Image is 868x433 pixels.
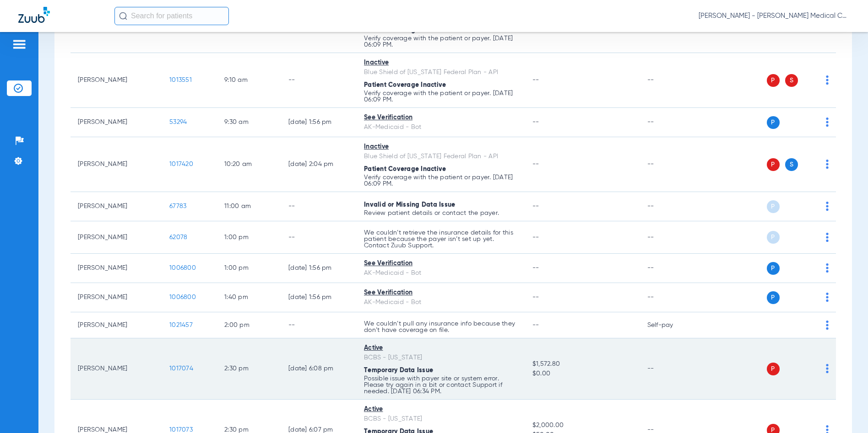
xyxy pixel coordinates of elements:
[364,375,518,395] p: Possible issue with payer site or system error. Please try again in a bit or contact Support if n...
[169,265,196,271] span: 1006800
[217,53,281,108] td: 9:10 AM
[767,291,780,304] span: P
[532,161,539,167] span: --
[767,231,780,244] span: P
[281,137,357,192] td: [DATE] 2:04 PM
[364,113,518,123] div: See Verification
[281,283,357,312] td: [DATE] 1:56 PM
[640,53,702,108] td: --
[364,27,446,33] span: Patient Coverage Inactive
[364,298,518,307] div: AK-Medicaid - Bot
[364,288,518,298] div: See Verification
[281,221,357,254] td: --
[217,283,281,312] td: 1:40 PM
[640,312,702,338] td: Self-pay
[532,77,539,83] span: --
[826,202,829,211] img: group-dot-blue.svg
[767,116,780,129] span: P
[532,119,539,125] span: --
[364,210,518,216] p: Review patient details or contact the payer.
[532,234,539,241] span: --
[826,263,829,273] img: group-dot-blue.svg
[364,142,518,152] div: Inactive
[119,12,127,20] img: Search Icon
[71,338,162,400] td: [PERSON_NAME]
[364,405,518,414] div: Active
[364,367,433,374] span: Temporary Data Issue
[822,389,868,433] iframe: Chat Widget
[767,363,780,375] span: P
[364,152,518,161] div: Blue Shield of [US_STATE] Federal Plan - API
[767,200,780,213] span: P
[640,192,702,221] td: --
[532,265,539,271] span: --
[217,338,281,400] td: 2:30 PM
[532,421,633,430] span: $2,000.00
[364,343,518,353] div: Active
[364,123,518,132] div: AK-Medicaid - Bot
[169,294,196,300] span: 1006800
[217,312,281,338] td: 2:00 PM
[640,221,702,254] td: --
[281,312,357,338] td: --
[169,234,187,241] span: 62078
[18,7,50,23] img: Zuub Logo
[217,137,281,192] td: 10:20 AM
[640,283,702,312] td: --
[217,254,281,283] td: 1:00 PM
[281,192,357,221] td: --
[169,365,193,372] span: 1017074
[640,338,702,400] td: --
[114,7,229,25] input: Search for patients
[826,118,829,127] img: group-dot-blue.svg
[532,369,633,379] span: $0.00
[767,262,780,275] span: P
[71,53,162,108] td: [PERSON_NAME]
[364,166,446,172] span: Patient Coverage Inactive
[71,221,162,254] td: [PERSON_NAME]
[364,230,518,249] p: We couldn’t retrieve the insurance details for this patient because the payer isn’t set up yet. C...
[364,202,455,208] span: Invalid or Missing Data Issue
[826,160,829,169] img: group-dot-blue.svg
[364,90,518,103] p: Verify coverage with the patient or payer. [DATE] 06:09 PM.
[71,254,162,283] td: [PERSON_NAME]
[785,74,798,87] span: S
[217,108,281,137] td: 9:30 AM
[767,158,780,171] span: P
[640,137,702,192] td: --
[364,58,518,68] div: Inactive
[364,35,518,48] p: Verify coverage with the patient or payer. [DATE] 06:09 PM.
[364,174,518,187] p: Verify coverage with the patient or payer. [DATE] 06:09 PM.
[281,338,357,400] td: [DATE] 6:08 PM
[364,82,446,88] span: Patient Coverage Inactive
[364,414,518,424] div: BCBS - [US_STATE]
[71,137,162,192] td: [PERSON_NAME]
[71,192,162,221] td: [PERSON_NAME]
[169,119,187,125] span: 53294
[71,312,162,338] td: [PERSON_NAME]
[767,74,780,87] span: P
[71,283,162,312] td: [PERSON_NAME]
[281,53,357,108] td: --
[532,294,539,300] span: --
[281,108,357,137] td: [DATE] 1:56 PM
[640,108,702,137] td: --
[364,353,518,363] div: BCBS - [US_STATE]
[217,221,281,254] td: 1:00 PM
[532,322,539,328] span: --
[71,108,162,137] td: [PERSON_NAME]
[364,321,518,333] p: We couldn’t pull any insurance info because they don’t have coverage on file.
[826,293,829,302] img: group-dot-blue.svg
[364,268,518,278] div: AK-Medicaid - Bot
[281,254,357,283] td: [DATE] 1:56 PM
[532,359,633,369] span: $1,572.80
[364,68,518,77] div: Blue Shield of [US_STATE] Federal Plan - API
[169,427,193,433] span: 1017073
[826,321,829,330] img: group-dot-blue.svg
[532,203,539,209] span: --
[640,254,702,283] td: --
[826,233,829,242] img: group-dot-blue.svg
[785,158,798,171] span: S
[169,161,193,167] span: 1017420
